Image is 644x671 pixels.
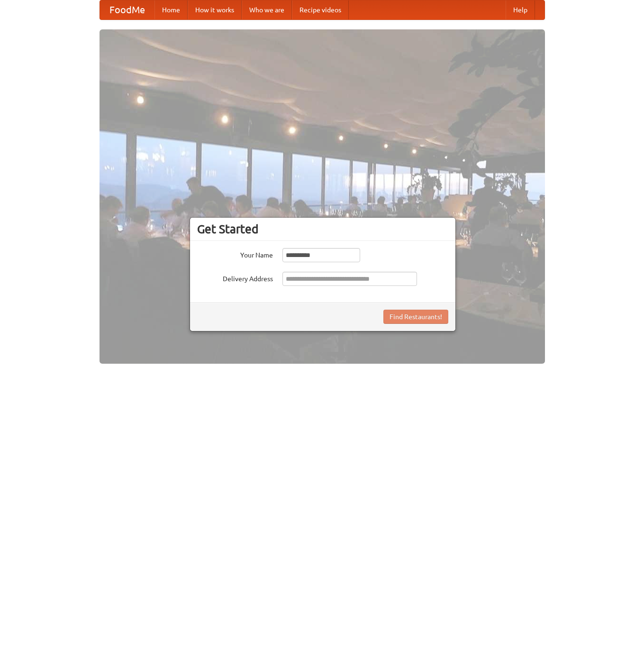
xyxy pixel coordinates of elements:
[197,222,448,236] h3: Get Started
[100,0,154,19] a: FoodMe
[506,0,535,19] a: Help
[188,0,242,19] a: How it works
[154,0,188,19] a: Home
[197,272,273,284] label: Delivery Address
[383,310,448,324] button: Find Restaurants!
[197,248,273,260] label: Your Name
[292,0,349,19] a: Recipe videos
[242,0,292,19] a: Who we are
